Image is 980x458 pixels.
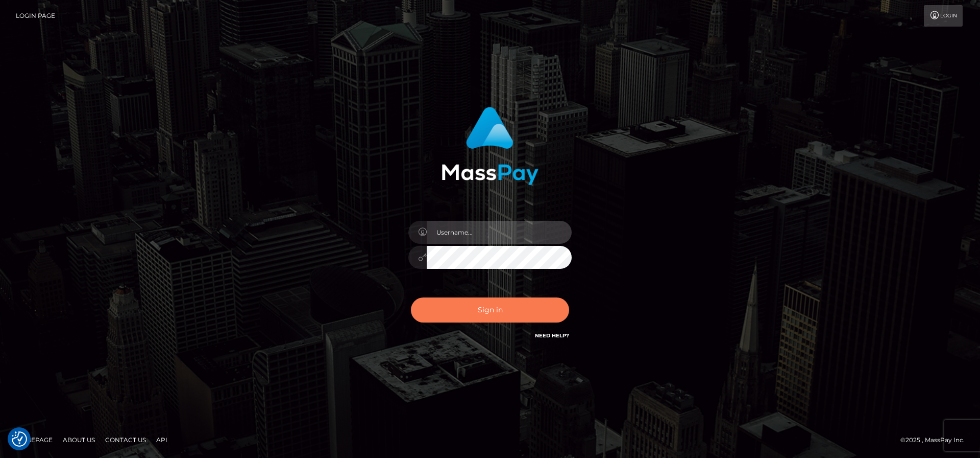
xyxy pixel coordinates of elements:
a: Need Help? [535,332,569,339]
a: Login [924,5,963,27]
img: Revisit consent button [12,431,27,447]
a: API [152,432,171,448]
img: MassPay Login [442,107,538,185]
input: Username... [427,221,572,244]
button: Consent Preferences [12,431,27,447]
a: Login Page [16,5,55,27]
div: © 2025 , MassPay Inc. [900,434,972,446]
a: About Us [59,432,99,448]
a: Homepage [11,432,57,448]
button: Sign in [411,297,569,323]
a: Contact Us [101,432,150,448]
